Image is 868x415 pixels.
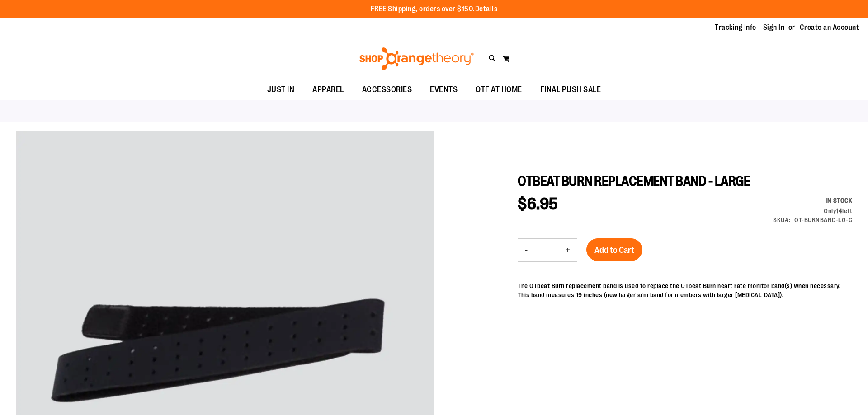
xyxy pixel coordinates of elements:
a: APPAREL [303,79,353,100]
a: Tracking Info [715,23,756,33]
a: OTF AT HOME [467,79,531,100]
span: JUST IN [267,79,295,100]
a: EVENTS [421,79,467,100]
a: Details [475,5,498,13]
div: OT-BURNBAND-LG-C [794,215,852,224]
div: Availability [773,196,852,205]
img: Shop Orangetheory [358,47,475,70]
span: In stock [826,197,852,204]
a: ACCESSORIES [353,79,421,100]
div: Only 14 left [773,206,852,215]
button: Add to Cart [586,238,642,261]
button: Decrease product quantity [518,239,534,261]
span: EVENTS [430,79,458,100]
p: FREE Shipping, orders over $150. [371,4,498,14]
a: Create an Account [800,23,859,33]
a: JUST IN [258,79,304,100]
span: OTBEAT BURN REPLACEMENT BAND - LARGE [518,173,750,189]
span: ACCESSORIES [362,79,412,100]
input: Product quantity [534,239,559,261]
span: OTF AT HOME [476,79,522,100]
span: $6.95 [518,195,558,213]
span: FINAL PUSH SALE [540,79,601,100]
a: Sign In [763,23,785,33]
a: FINAL PUSH SALE [531,79,610,100]
p: The OTbeat Burn replacement band is used to replace the OTbeat Burn heart rate monitor band(s) wh... [518,281,852,299]
span: APPAREL [312,79,344,100]
span: Add to Cart [594,245,634,255]
strong: SKU [773,216,791,224]
strong: 14 [836,207,842,214]
button: Increase product quantity [559,239,577,261]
